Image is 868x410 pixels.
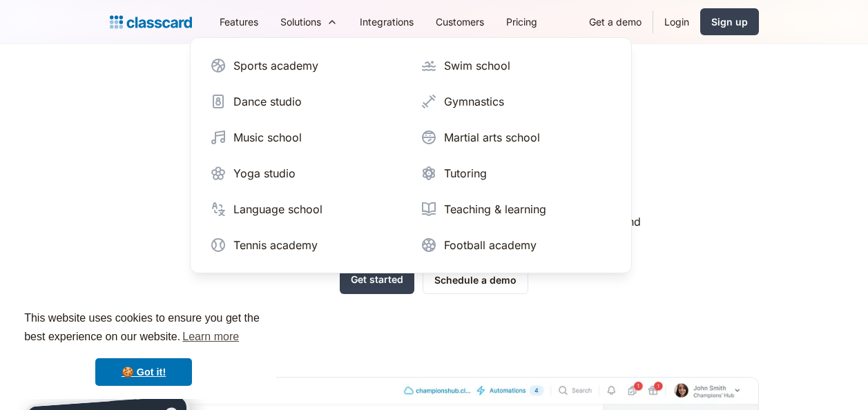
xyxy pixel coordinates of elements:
[269,6,349,37] div: Solutions
[444,165,487,182] div: Tutoring
[415,88,617,115] a: Gymnastics
[444,129,540,146] div: Martial arts school
[423,266,528,294] a: Schedule a demo
[233,57,318,74] div: Sports academy
[578,6,653,37] a: Get a demo
[340,266,414,294] a: Get started
[233,165,296,182] div: Yoga studio
[415,159,617,187] a: Tutoring
[24,310,263,347] span: This website uses cookies to ensure you get the best experience on our website.
[425,6,495,37] a: Customers
[233,237,318,253] div: Tennis academy
[204,159,407,187] a: Yoga studio
[95,358,192,386] a: dismiss cookie message
[444,201,546,217] div: Teaching & learning
[204,195,407,223] a: Language school
[233,93,302,110] div: Dance studio
[711,14,748,29] div: Sign up
[233,129,302,146] div: Music school
[653,6,700,37] a: Login
[204,52,407,79] a: Sports academy
[415,124,617,151] a: Martial arts school
[444,93,504,110] div: Gymnastics
[495,6,548,37] a: Pricing
[444,237,537,253] div: Football academy
[415,52,617,79] a: Swim school
[180,326,241,347] a: learn more about cookies
[349,6,425,37] a: Integrations
[190,37,632,273] nav: Solutions
[204,231,407,259] a: Tennis academy
[700,8,759,35] a: Sign up
[204,124,407,151] a: Music school
[415,231,617,259] a: Football academy
[204,88,407,115] a: Dance studio
[233,201,322,217] div: Language school
[415,195,617,223] a: Teaching & learning
[444,57,510,74] div: Swim school
[110,12,192,32] a: home
[11,297,276,399] div: cookieconsent
[209,6,269,37] a: Features
[280,14,321,29] div: Solutions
